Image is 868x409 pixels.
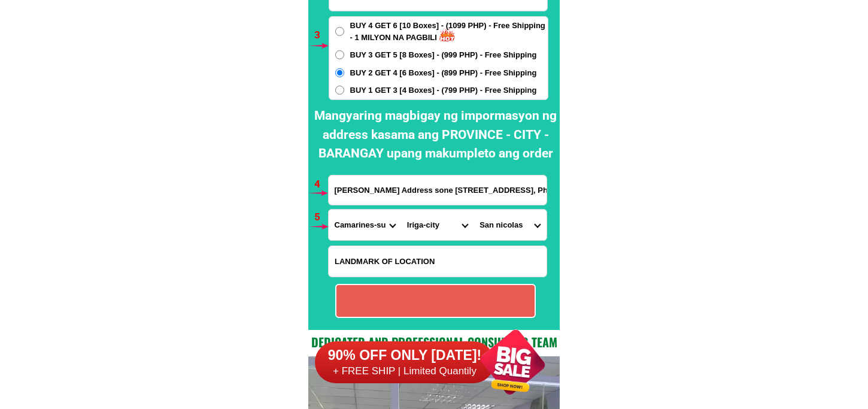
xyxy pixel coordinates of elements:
[335,27,344,36] input: BUY 4 GET 6 [10 Boxes] - (1099 PHP) - Free Shipping - 1 MILYON NA PAGBILI
[329,210,401,240] select: Select province
[350,67,537,79] span: BUY 2 GET 4 [6 Boxes] - (899 PHP) - Free Shipping
[314,210,328,225] h6: 5
[350,49,537,61] span: BUY 3 GET 5 [8 Boxes] - (999 PHP) - Free Shipping
[314,28,328,43] h6: 3
[350,84,537,96] span: BUY 1 GET 3 [4 Boxes] - (799 PHP) - Free Shipping
[315,365,494,378] h6: + FREE SHIP | Limited Quantily
[335,50,344,59] input: BUY 3 GET 5 [8 Boxes] - (999 PHP) - Free Shipping
[311,107,560,163] h2: Mangyaring magbigay ng impormasyon ng address kasama ang PROVINCE - CITY - BARANGAY upang makumpl...
[329,246,547,277] input: Input LANDMARKOFLOCATION
[401,210,474,240] select: Select district
[315,347,494,365] h6: 90% OFF ONLY [DATE]!
[308,333,560,351] h2: Dedicated and professional consulting team
[335,86,344,95] input: BUY 1 GET 3 [4 Boxes] - (799 PHP) - Free Shipping
[329,175,547,205] input: Input address
[335,68,344,77] input: BUY 2 GET 4 [6 Boxes] - (899 PHP) - Free Shipping
[350,20,548,43] span: BUY 4 GET 6 [10 Boxes] - (1099 PHP) - Free Shipping - 1 MILYON NA PAGBILI
[314,177,328,192] h6: 4
[474,210,546,240] select: Select commune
